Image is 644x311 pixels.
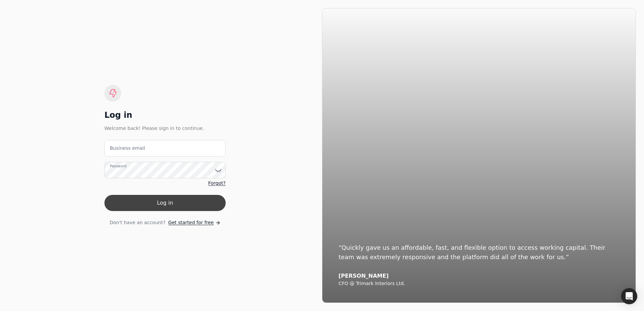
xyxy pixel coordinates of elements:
[208,180,226,187] a: Forgot?
[110,145,145,152] label: Business email
[104,195,226,211] button: Log in
[168,219,220,226] a: Get started for free
[104,125,226,132] div: Welcome back! Please sign in to continue.
[339,273,619,279] div: [PERSON_NAME]
[339,243,619,262] div: “Quickly gave us an affordable, fast, and flexible option to access working capital. Their team w...
[621,288,637,304] div: Open Intercom Messenger
[168,219,214,226] span: Get started for free
[339,281,619,287] div: CFO @ Trimark Interiors Ltd.
[109,219,165,226] span: Don't have an account?
[110,164,126,169] label: Password
[104,110,226,120] div: Log in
